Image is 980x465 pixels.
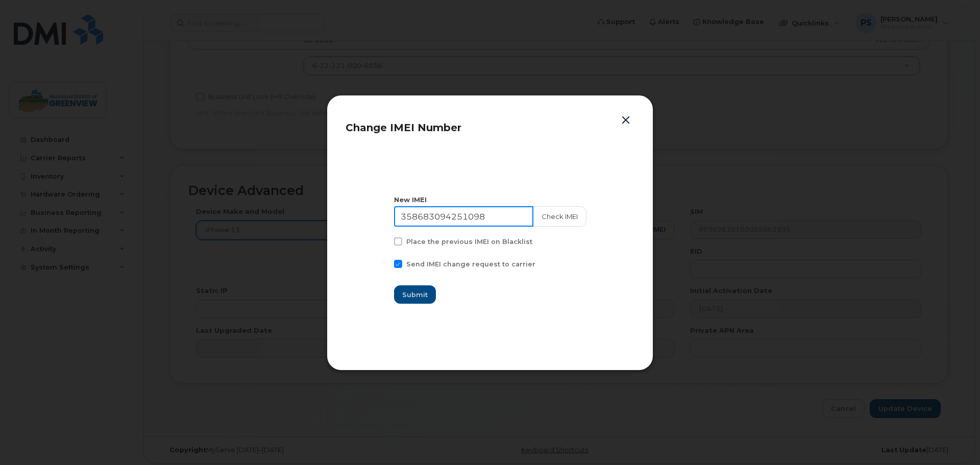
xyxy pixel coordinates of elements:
[394,195,586,205] div: New IMEI
[382,260,387,265] input: Send IMEI change request to carrier
[346,121,461,134] span: Change IMEI Number
[533,206,586,227] button: Check IMEI
[394,285,436,304] button: Submit
[406,238,532,246] span: Place the previous IMEI on Blacklist
[406,260,535,268] span: Send IMEI change request to carrier
[382,237,387,242] input: Place the previous IMEI on Blacklist
[402,290,428,300] span: Submit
